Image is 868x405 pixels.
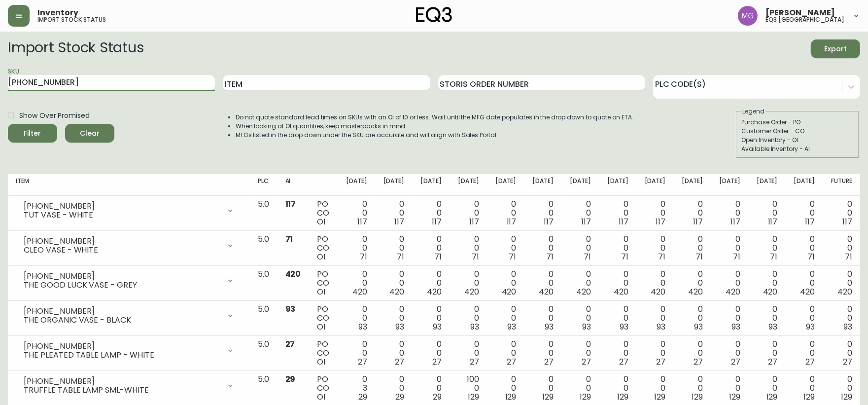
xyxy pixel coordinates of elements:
div: 0 0 [495,200,517,226]
span: 71 [733,251,740,262]
div: 0 0 [831,270,852,296]
span: 27 [694,356,703,368]
td: 5.0 [250,336,278,371]
span: 71 [845,251,852,262]
div: [PHONE_NUMBER]TUT VASE - WHITE [16,200,242,221]
span: 129 [841,391,852,403]
span: 71 [509,251,517,262]
div: CLEO VASE - WHITE [24,246,220,255]
th: AI [278,174,310,196]
div: 0 0 [420,235,442,261]
div: 0 0 [794,200,815,226]
div: TRUFFLE TABLE LAMP SML-WHITE [24,386,220,395]
th: [DATE] [636,174,674,196]
span: 420 [726,286,740,297]
div: 0 0 [383,305,405,331]
div: 0 0 [383,270,405,296]
div: 0 0 [681,375,703,402]
th: [DATE] [375,174,413,196]
span: 129 [580,391,591,403]
span: 93 [433,321,442,332]
span: 27 [582,356,591,368]
span: 71 [584,251,591,262]
div: THE ORGANIC VASE - BLACK [24,316,220,325]
span: 27 [395,356,404,368]
span: 420 [763,286,778,297]
span: 93 [769,321,778,332]
span: 93 [843,321,852,332]
div: 0 0 [532,235,554,261]
span: 117 [507,216,517,227]
span: 27 [656,356,665,368]
div: 0 0 [532,270,554,296]
div: [PHONE_NUMBER]THE ORGANIC VASE - BLACK [16,305,242,327]
div: TUT VASE - WHITE [24,211,220,220]
span: Inventory [37,9,78,17]
div: 0 0 [756,340,778,367]
li: When looking at OI quantities, keep masterpacks in mind. [236,122,634,131]
div: 0 0 [644,340,666,367]
span: 27 [470,356,479,368]
div: 100 0 [457,375,479,402]
button: Clear [65,124,114,143]
div: 0 0 [569,305,591,331]
div: 0 0 [794,340,815,367]
div: [PHONE_NUMBER] [24,237,220,246]
th: [DATE] [561,174,599,196]
div: 0 0 [495,375,517,402]
span: 27 [805,356,815,368]
span: OI [317,391,325,403]
th: [DATE] [673,174,711,196]
div: 0 0 [607,235,628,261]
div: 0 0 [756,270,778,296]
div: 0 0 [532,340,554,367]
span: 129 [542,391,554,403]
div: 0 0 [644,270,666,296]
div: 0 0 [457,340,479,367]
input: Prix sans le $ [135,64,163,73]
li: Do not quote standard lead times on SKUs with an OI of 10 or less. Wait until the MFG date popula... [236,113,634,122]
span: 93 [620,321,628,332]
div: Open Inventory - OI [741,136,854,145]
div: 0 0 [681,200,703,226]
span: 71 [285,233,293,245]
div: PO CO [317,375,330,402]
div: 0 3 [346,375,367,402]
span: 93 [657,321,665,332]
div: PO CO [317,200,330,226]
img: logo [416,7,452,23]
span: 93 [358,321,367,332]
td: 5.0 [250,301,278,336]
div: 0 0 [383,235,405,261]
span: 420 [502,286,517,297]
div: [PHONE_NUMBER] [24,272,220,281]
div: [PHONE_NUMBER]THE GOOD LUCK VASE - GREY [16,270,242,292]
div: 0 0 [383,340,405,367]
span: 71 [360,251,367,262]
div: 0 0 [607,375,628,402]
span: Clear [73,127,106,140]
span: 71 [397,251,404,262]
span: 117 [357,216,367,227]
button: Export [811,39,860,58]
span: 420 [576,286,591,297]
div: 0 0 [569,200,591,226]
div: 0 0 [532,305,554,331]
span: 27 [507,356,517,368]
span: 27 [432,356,442,368]
span: 93 [508,321,517,332]
span: 27 [358,356,367,368]
span: 71 [546,251,554,262]
div: 0 0 [794,305,815,331]
span: 27 [768,356,778,368]
div: 0 0 [681,340,703,367]
div: 0 0 [346,305,367,331]
span: 29 [395,391,404,403]
span: Export [819,43,852,55]
div: 0 0 [794,235,815,261]
div: 0 0 [719,340,740,367]
span: 71 [434,251,442,262]
th: Future [823,174,860,196]
div: [PHONE_NUMBER]TRUFFLE TABLE LAMP SML-WHITE [16,375,242,397]
div: 0 0 [719,235,740,261]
